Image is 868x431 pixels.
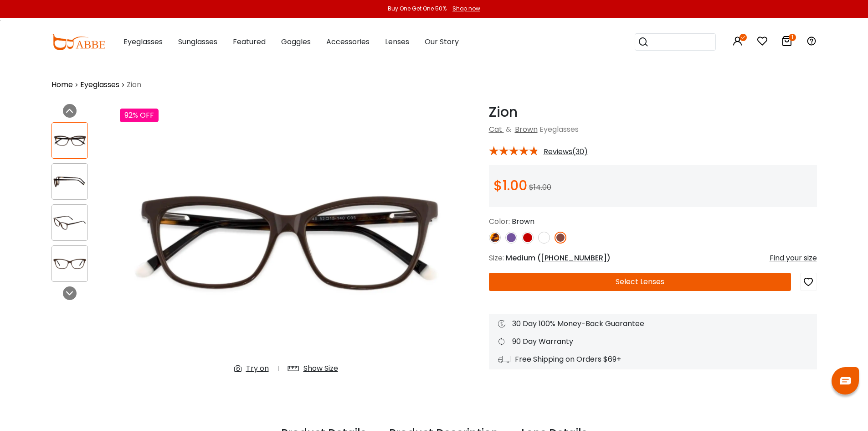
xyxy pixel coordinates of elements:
[498,318,808,329] div: 30 Day 100% Money-Back Guarantee
[120,104,452,381] img: Zion Brown Acetate Eyeglasses , SpringHinges , UniversalBridgeFit Frames from ABBE Glasses
[539,124,579,135] span: Eyeglasses
[52,255,87,273] img: Zion Brown Acetate Eyeglasses , SpringHinges , UniversalBridgeFit Frames from ABBE Glasses
[512,216,534,227] span: Brown
[385,36,409,47] span: Lenses
[544,148,588,156] span: Reviews(30)
[506,253,611,263] span: Medium ( )
[80,79,119,90] a: Eyeglasses
[498,336,808,347] div: 90 Day Warranty
[529,182,551,192] span: $14.00
[326,36,370,47] span: Accessories
[541,253,607,263] span: [PHONE_NUMBER]
[303,363,338,374] div: Show Size
[515,124,538,135] a: Brown
[489,124,502,135] a: Cat
[51,79,73,90] a: Home
[52,173,87,191] img: Zion Brown Acetate Eyeglasses , SpringHinges , UniversalBridgeFit Frames from ABBE Glasses
[840,377,851,384] img: chat
[388,5,447,13] div: Buy One Get One 50%
[493,176,527,195] span: $1.00
[246,363,269,374] div: Try on
[281,36,311,47] span: Goggles
[781,37,792,48] a: 1
[178,36,217,47] span: Sunglasses
[425,36,459,47] span: Our Story
[504,124,513,135] span: &
[789,34,796,41] i: 1
[498,354,808,365] div: Free Shipping on Orders $69+
[127,79,141,90] span: Zion
[452,5,480,13] div: Shop now
[51,34,105,50] img: abbeglasses.com
[123,36,163,47] span: Eyeglasses
[120,109,159,122] div: 92% OFF
[489,216,510,227] span: Color:
[489,104,817,120] h1: Zion
[448,5,480,12] a: Shop now
[52,132,87,150] img: Zion Brown Acetate Eyeglasses , SpringHinges , UniversalBridgeFit Frames from ABBE Glasses
[52,214,87,232] img: Zion Brown Acetate Eyeglasses , SpringHinges , UniversalBridgeFit Frames from ABBE Glasses
[489,253,504,263] span: Size:
[770,253,817,264] div: Find your size
[233,36,266,47] span: Featured
[489,273,791,291] button: Select Lenses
